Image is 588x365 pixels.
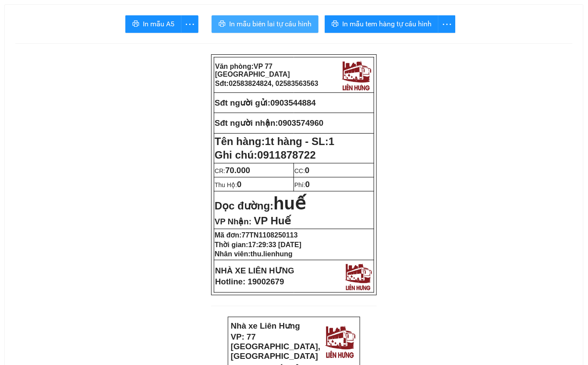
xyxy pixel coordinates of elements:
span: 1 [329,135,334,147]
strong: NHÀ XE LIÊN HƯNG [215,266,294,275]
strong: Sđt: [215,80,319,87]
span: 0903544884 [270,98,316,107]
span: huế [273,194,306,213]
strong: Nhà xe Liên Hưng [231,321,300,330]
span: 0 [305,166,309,175]
button: more [181,15,198,33]
button: more [438,15,456,33]
span: 0903574960 [278,118,324,128]
strong: Sđt người gửi: [215,98,270,107]
span: In mẫu A5 [143,18,174,29]
strong: Dọc đường: [215,200,306,212]
span: VP 77 [GEOGRAPHIC_DATA] [215,63,290,78]
span: 70.000 [225,166,250,175]
span: VP Nhận: [215,217,251,226]
strong: Tên hàng: [215,135,334,147]
span: Phí: [294,181,310,188]
strong: Hotline: 19002679 [215,277,284,286]
button: printerIn mẫu A5 [125,15,181,33]
span: printer [219,20,226,28]
span: 1t hàng - SL: [265,135,335,147]
span: CR: [215,167,250,174]
span: more [181,19,198,30]
img: logo [340,58,373,92]
span: 0911878722 [257,149,315,161]
span: 0 [305,180,310,189]
strong: Văn phòng: [215,63,290,78]
strong: Thời gian: [215,241,301,248]
span: printer [332,20,339,28]
span: VP Huế [254,215,291,227]
img: logo [343,261,373,291]
img: logo [323,323,358,359]
button: printerIn mẫu biên lai tự cấu hình [212,15,319,33]
span: thu.lienhung [251,250,293,258]
span: 77TN1108250113 [242,231,298,239]
span: Ghi chú: [215,149,316,161]
strong: Sđt người nhận: [215,118,278,128]
strong: Nhân viên: [215,250,293,258]
span: Thu Hộ: [215,181,241,188]
span: CC: [294,167,310,174]
strong: Mã đơn: [215,231,298,239]
span: 02583824824, 02583563563 [229,80,319,87]
span: In mẫu biên lai tự cấu hình [229,18,312,29]
span: printer [132,20,139,28]
span: more [439,19,455,30]
span: 17:29:33 [DATE] [248,241,302,248]
span: 0 [237,180,241,189]
span: In mẫu tem hàng tự cấu hình [342,18,432,29]
button: printerIn mẫu tem hàng tự cấu hình [325,15,439,33]
strong: VP: 77 [GEOGRAPHIC_DATA], [GEOGRAPHIC_DATA] [231,332,321,361]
